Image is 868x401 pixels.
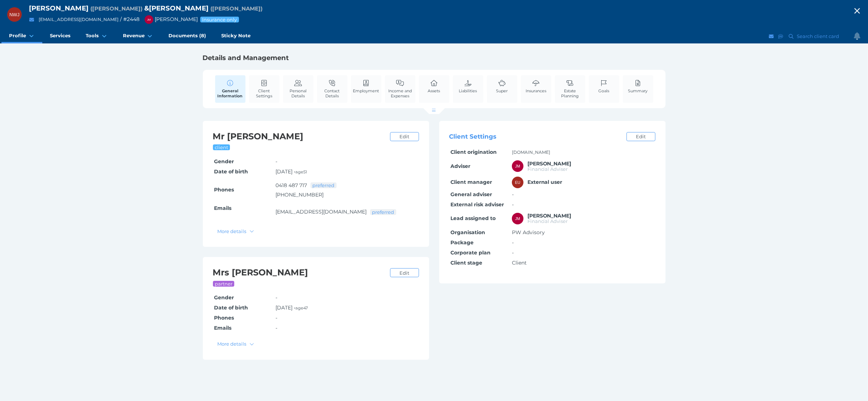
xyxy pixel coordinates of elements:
a: Services [42,29,78,43]
span: - [512,249,514,256]
span: & [PERSON_NAME] [144,4,209,12]
a: Goals [597,75,611,97]
span: Gender [214,294,234,301]
span: Emails [214,325,231,331]
div: Jonathon Martino [145,15,153,24]
span: Income and Expenses [387,88,414,98]
span: NWJ [9,12,20,17]
a: Income and Expenses [385,75,415,102]
span: Edit [396,134,412,139]
h2: Mr [PERSON_NAME] [213,131,386,142]
button: More details [214,339,258,349]
span: [PERSON_NAME] [29,4,89,12]
a: Assets [426,75,442,97]
td: [DOMAIN_NAME] [511,147,655,157]
span: Client Settings [251,88,278,98]
a: Revenue [115,29,161,43]
span: - [275,315,277,321]
button: Email [768,32,775,41]
span: Corporate plan [450,249,491,256]
span: Search client card [795,33,842,39]
span: - [275,325,277,331]
span: - [275,158,277,165]
a: Summary [627,75,650,97]
span: preferred [312,182,335,188]
span: PW Advisory [512,229,545,236]
span: - [275,294,277,301]
a: Personal Details [283,75,313,102]
a: Client Settings [249,75,279,102]
h1: Details and Management [203,54,666,62]
a: Edit [390,132,419,141]
span: Personal Details [285,88,312,98]
a: Contact Details [317,75,347,102]
span: Client Settings [449,133,497,140]
span: Client origination [450,149,497,155]
span: Insurances [526,88,546,93]
a: Employment [351,75,381,97]
span: Phones [214,186,234,193]
a: Documents (8) [161,29,214,43]
span: Preferred name [90,5,142,12]
span: Super [496,88,508,93]
span: [DATE] • [275,168,307,175]
a: [PHONE_NUMBER] [275,191,324,198]
span: Services [50,33,70,39]
span: Employment [353,88,379,93]
div: Nigel William Jakubiszyn [7,7,22,22]
span: Sticky Note [221,33,251,39]
span: External user [527,179,563,185]
span: Client manager [450,179,492,185]
div: External user [512,177,523,188]
span: Tools [86,33,99,39]
span: External risk adviser [450,201,504,208]
span: Client stage [450,259,482,266]
button: More details [214,227,258,236]
a: Estate Planning [555,75,585,102]
span: Lead assigned to [450,215,496,221]
span: Date of birth [214,304,248,311]
span: Contact Details [319,88,346,98]
span: [DATE] • [275,304,308,311]
a: [EMAIL_ADDRESS][DOMAIN_NAME] [39,17,119,22]
div: Jonathon Martino [512,213,523,224]
span: Assets [428,88,440,93]
span: JM [515,216,520,221]
span: Emails [214,205,231,211]
span: Adviser [450,163,470,169]
span: Financial Adviser [527,218,568,224]
span: Client [512,259,527,266]
span: Date of birth [214,168,248,175]
button: Search client card [786,32,843,41]
span: Jonathon Martino [527,160,572,167]
span: - [512,191,514,198]
span: - [512,239,514,246]
span: Preferred name [210,5,262,12]
a: Liabilities [457,75,479,97]
span: Summary [628,88,648,93]
span: Revenue [123,33,145,39]
span: JM [515,164,520,168]
a: 0418 487 717 [275,182,307,189]
span: Documents (8) [168,33,206,39]
a: Edit [627,132,655,141]
span: [PERSON_NAME] [141,16,198,22]
a: Super [495,75,510,97]
span: JM [147,18,151,21]
button: Email [27,15,36,24]
span: Estate Planning [557,88,583,98]
span: General Information [217,88,244,98]
a: Insurances [524,75,548,97]
span: Goals [599,88,610,93]
span: / # 2448 [120,16,140,22]
span: Phones [214,315,234,321]
span: client [214,144,229,150]
div: Jonathon Martino [512,160,523,172]
span: - [512,201,514,208]
span: More details [214,341,248,347]
span: EU [515,180,521,185]
span: preferred [372,209,395,215]
span: Jonathon Martino [527,212,572,219]
span: Liabilities [459,88,477,93]
small: age 51 [295,169,307,174]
